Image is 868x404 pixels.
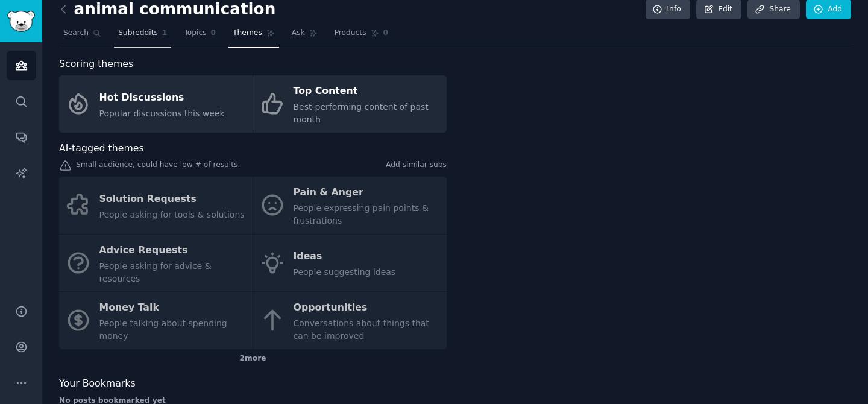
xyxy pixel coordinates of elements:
div: Small audience, could have low # of results. [59,160,447,172]
div: Hot Discussions [99,88,225,107]
a: Hot DiscussionsPopular discussions this week [59,75,253,133]
span: 1 [162,28,168,39]
span: Search [63,28,89,39]
span: 0 [383,28,389,39]
span: Ask [292,28,305,39]
span: Topics [184,28,206,39]
a: Add similar subs [386,160,447,172]
span: Your Bookmarks [59,376,136,391]
span: Best-performing content of past month [294,102,429,124]
a: Themes [228,24,279,48]
a: Subreddits1 [114,24,171,48]
span: 0 [211,28,216,39]
span: Themes [233,28,262,39]
span: Scoring themes [59,57,133,72]
span: Products [335,28,366,39]
span: AI-tagged themes [59,141,144,156]
div: Top Content [294,82,441,101]
a: Ask [288,24,322,48]
a: Products0 [330,24,392,48]
span: Popular discussions this week [99,109,225,118]
span: Subreddits [118,28,158,39]
a: Search [59,24,105,48]
a: Top ContentBest-performing content of past month [253,75,447,133]
a: Topics0 [180,24,220,48]
div: 2 more [59,349,447,368]
img: GummySearch logo [7,11,35,32]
